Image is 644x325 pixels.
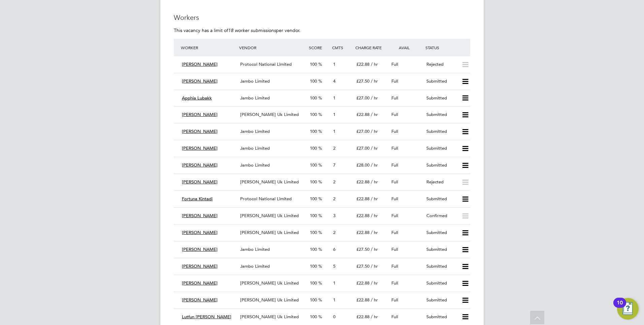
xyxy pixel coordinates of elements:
span: £22.88 [356,196,369,202]
span: Jambo Limited [240,128,270,134]
span: £22.88 [356,112,369,117]
span: [PERSON_NAME] [182,280,218,286]
span: Full [391,196,398,202]
span: [PERSON_NAME] [182,213,218,218]
span: Full [391,61,398,67]
div: Submitted [424,126,459,137]
span: £27.50 [356,263,369,269]
span: 100 [310,314,317,320]
span: [PERSON_NAME] [182,78,218,84]
span: £22.88 [356,61,369,67]
span: / hr [371,162,378,168]
span: £27.00 [356,128,369,134]
span: [PERSON_NAME] [182,162,218,168]
div: Worker [179,41,237,54]
span: 100 [310,213,317,218]
span: Full [391,280,398,286]
button: Open Resource Center, 10 new notifications [617,298,639,320]
span: Full [391,112,398,117]
span: 100 [310,162,317,168]
span: 100 [310,230,317,235]
span: 100 [310,179,317,185]
span: 100 [310,95,317,101]
span: Full [391,145,398,151]
span: [PERSON_NAME] Uk Limited [240,179,299,185]
span: Full [391,246,398,252]
span: 7 [333,162,335,168]
div: Status [424,41,470,54]
span: 1 [333,61,335,67]
span: 2 [333,230,335,235]
div: Submitted [424,244,459,255]
span: 2 [333,145,335,151]
span: / hr [371,196,378,202]
span: Full [391,314,398,320]
span: Lutfun [PERSON_NAME] [182,314,231,320]
span: Apphia Lubakk [182,95,212,101]
span: / hr [371,128,378,134]
span: 100 [310,78,317,84]
span: / hr [371,61,378,67]
div: Submitted [424,160,459,171]
div: Submitted [424,295,459,306]
span: Jambo Limited [240,246,270,252]
span: £27.00 [356,145,369,151]
span: [PERSON_NAME] [182,179,218,185]
div: 10 [617,303,623,312]
h3: Workers [174,13,470,22]
span: Full [391,297,398,303]
div: Submitted [424,93,459,104]
div: Submitted [424,278,459,289]
span: [PERSON_NAME] [182,230,218,235]
div: Score [307,41,330,54]
span: [PERSON_NAME] Uk Limited [240,230,299,235]
div: Rejected [424,177,459,188]
div: Submitted [424,143,459,154]
span: £22.88 [356,179,369,185]
span: 100 [310,263,317,269]
span: 100 [310,246,317,252]
span: £27.00 [356,95,369,101]
span: / hr [371,145,378,151]
span: / hr [371,280,378,286]
div: Submitted [424,261,459,272]
span: / hr [371,95,378,101]
span: [PERSON_NAME] [182,145,218,151]
span: / hr [371,112,378,117]
span: 4 [333,78,335,84]
span: 5 [333,263,335,269]
div: Avail [389,41,424,54]
span: [PERSON_NAME] [182,297,218,303]
span: Protocol National Limited [240,61,292,67]
span: 6 [333,246,335,252]
span: Full [391,213,398,218]
span: Protocol National Limited [240,196,292,202]
span: 100 [310,280,317,286]
div: Submitted [424,194,459,205]
span: 100 [310,112,317,117]
span: [PERSON_NAME] Uk Limited [240,314,299,320]
span: / hr [371,213,378,218]
span: / hr [371,78,378,84]
span: [PERSON_NAME] [182,246,218,252]
span: 100 [310,196,317,202]
span: 1 [333,95,335,101]
span: Jambo Limited [240,162,270,168]
span: Jambo Limited [240,263,270,269]
span: [PERSON_NAME] [182,112,218,117]
span: 100 [310,128,317,134]
span: Full [391,179,398,185]
span: Full [391,162,398,168]
span: 100 [310,297,317,303]
span: Full [391,230,398,235]
span: / hr [371,263,378,269]
span: £22.88 [356,280,369,286]
span: 2 [333,179,335,185]
div: Submitted [424,312,459,323]
span: £22.88 [356,213,369,218]
span: 1 [333,112,335,117]
span: Jambo Limited [240,145,270,151]
span: Full [391,128,398,134]
span: £22.88 [356,297,369,303]
div: Submitted [424,227,459,238]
